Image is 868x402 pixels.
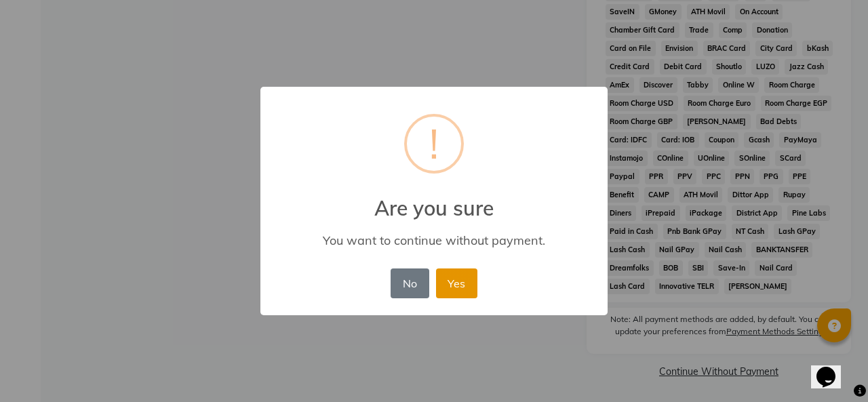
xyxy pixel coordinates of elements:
[811,348,854,388] iframe: chat widget
[436,268,477,298] button: Yes
[391,268,429,298] button: No
[280,233,588,248] div: You want to continue without payment.
[429,117,439,171] div: !
[260,180,608,220] h2: Are you sure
